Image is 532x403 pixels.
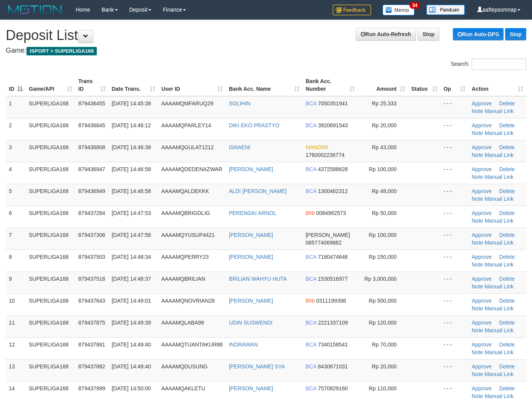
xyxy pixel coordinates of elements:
[441,315,469,337] td: - - -
[472,305,483,311] a: Note
[306,276,317,282] span: BCA
[441,293,469,315] td: - - -
[318,320,348,326] span: Copy 2221337109 to clipboard
[6,228,26,250] td: 7
[441,359,469,381] td: - - -
[26,315,75,337] td: SUPERLIGA168
[372,210,397,216] span: Rp 50,000
[441,250,469,271] td: - - -
[26,162,75,184] td: SUPERLIGA168
[112,320,151,326] span: [DATE] 14:49:39
[499,341,515,348] a: Delete
[229,232,273,238] a: [PERSON_NAME]
[229,210,277,216] a: PERENGKI ARNOL
[364,276,396,282] span: Rp 3,000,000
[499,166,515,172] a: Delete
[318,276,348,282] span: Copy 1530516977 to clipboard
[161,254,209,260] span: AAAAMQPERRY23
[484,349,514,355] a: Manual Link
[78,232,105,238] span: 879437306
[499,188,515,194] a: Delete
[26,381,75,403] td: SUPERLIGA168
[472,283,483,290] a: Note
[409,2,420,9] span: 34
[472,166,492,172] a: Approve
[333,5,371,15] img: Feedback.jpg
[226,74,303,96] th: Bank Acc. Name: activate to sort column ascending
[316,210,346,216] span: Copy 0084962573 to clipboard
[112,276,151,282] span: [DATE] 14:48:37
[306,152,345,158] span: Copy 1760002236774 to clipboard
[426,5,465,15] img: panduan.png
[78,122,105,128] span: 879436645
[472,240,483,246] a: Note
[161,341,223,348] span: AAAAMQTUANTAKUR88
[161,298,215,304] span: AAAAMQNOVRIAN28
[453,28,504,40] a: Run Auto-DPS
[472,385,492,391] a: Approve
[109,74,158,96] th: Date Trans.: activate to sort column ascending
[229,341,258,348] a: INDRAWAN
[26,337,75,359] td: SUPERLIGA168
[441,206,469,228] td: - - -
[306,385,317,391] span: BCA
[6,337,26,359] td: 12
[441,184,469,206] td: - - -
[505,28,526,40] a: Stop
[499,122,515,128] a: Delete
[26,96,75,118] td: SUPERLIGA168
[318,122,348,128] span: Copy 3920691543 to clipboard
[484,196,514,202] a: Manual Link
[229,320,273,326] a: UDIN SUSWENDI
[26,74,75,96] th: Game/API: activate to sort column ascending
[161,122,211,128] span: AAAAMQPARLEY14
[78,341,105,348] span: 879437881
[112,122,151,128] span: [DATE] 14:46:12
[306,254,317,260] span: BCA
[229,254,273,260] a: [PERSON_NAME]
[161,363,208,370] span: AAAAMQDUSUNG
[472,188,492,194] a: Approve
[372,100,397,107] span: Rp 25,333
[161,144,214,150] span: AAAAMQGULAT1212
[472,58,526,70] input: Search:
[78,363,105,370] span: 879437882
[78,298,105,304] span: 879437643
[369,232,396,238] span: Rp 100,000
[441,96,469,118] td: - - -
[499,320,515,326] a: Delete
[75,74,109,96] th: Trans ID: activate to sort column ascending
[161,232,215,238] span: AAAAMQYUSUP4421
[78,166,105,172] span: 879436947
[372,188,397,194] span: Rp 48,000
[306,210,315,216] span: BNI
[6,118,26,140] td: 2
[318,188,348,194] span: Copy 1300462312 to clipboard
[78,144,105,150] span: 879436808
[26,359,75,381] td: SUPERLIGA168
[26,293,75,315] td: SUPERLIGA168
[306,363,317,370] span: BCA
[306,188,317,194] span: BCA
[472,108,483,114] a: Note
[472,232,492,238] a: Approve
[472,349,483,355] a: Note
[472,122,492,128] a: Approve
[229,166,273,172] a: [PERSON_NAME]
[441,162,469,184] td: - - -
[6,250,26,271] td: 8
[6,47,526,55] h4: Game:
[161,320,204,326] span: AAAAMQLABA99
[499,254,515,260] a: Delete
[306,240,341,246] span: Copy 085774069882 to clipboard
[306,144,328,150] span: MANDIRI
[472,276,492,282] a: Approve
[229,122,279,128] a: DIKI EKO PRASTYO
[306,341,317,348] span: BCA
[303,74,358,96] th: Bank Acc. Number: activate to sort column ascending
[372,144,397,150] span: Rp 43,000
[26,228,75,250] td: SUPERLIGA168
[229,363,285,370] a: [PERSON_NAME] SYA
[441,140,469,162] td: - - -
[369,298,396,304] span: Rp 500,000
